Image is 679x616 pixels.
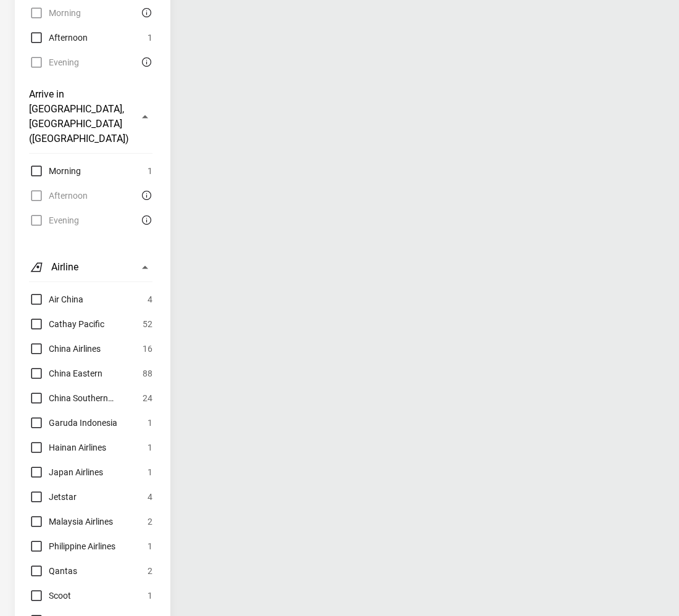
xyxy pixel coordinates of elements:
button: Arrive in [GEOGRAPHIC_DATA], [GEOGRAPHIC_DATA] ([GEOGRAPHIC_DATA]) [29,80,152,154]
span: 52 [143,317,152,331]
span: China Airlines [49,341,101,356]
button: There are currently no flights matching this search criteria. Try removing some search filters. [138,6,152,20]
button: There are currently no flights matching this search criteria. Try removing some search filters. [138,55,152,70]
span: 1 [148,164,152,178]
label: Scoot [29,588,71,603]
label: China Airlines [29,341,101,356]
span: 2 [148,564,152,578]
button: There are currently no flights matching this search criteria. Try removing some search filters. [138,213,152,228]
label: Cathay Pacific [29,317,104,331]
span: China Eastern [49,366,102,381]
label: Garuda Indonesia [29,415,117,430]
label: China Eastern [29,366,102,381]
span: Garuda Indonesia [49,415,117,430]
span: Afternoon [49,30,88,45]
label: Jetstar [29,489,77,504]
span: Air China [49,292,83,307]
span: Cathay Pacific [49,317,104,331]
span: 1 [148,588,152,603]
h3: Airline [51,260,78,275]
label: Morning [29,164,81,178]
span: 1 [148,465,152,480]
span: Qantas [49,564,77,578]
button: Airline [29,252,152,282]
span: Malaysia Airlines [49,514,113,529]
span: 16 [143,341,152,356]
span: Japan Airlines [49,465,103,480]
label: Malaysia Airlines [29,514,113,529]
span: China Southern Airlines [49,391,136,406]
span: 88 [143,366,152,381]
span: 4 [148,292,152,307]
span: Jetstar [49,489,77,504]
span: 1 [148,30,152,45]
h3: Arrive in [GEOGRAPHIC_DATA], [GEOGRAPHIC_DATA] ([GEOGRAPHIC_DATA]) [29,87,130,146]
label: Afternoon [29,30,88,45]
span: Hainan Airlines [49,440,106,455]
span: 1 [148,539,152,554]
label: Philippine Airlines [29,539,115,554]
label: Qantas [29,564,77,578]
span: Philippine Airlines [49,539,115,554]
span: Morning [49,164,81,178]
span: 4 [148,489,152,504]
span: Scoot [49,588,71,603]
label: Air China [29,292,83,307]
label: China Southern Airlines [29,391,136,406]
label: Hainan Airlines [29,440,106,455]
span: 1 [148,415,152,430]
label: Japan Airlines [29,465,103,480]
span: 24 [143,391,152,406]
span: 2 [148,514,152,529]
span: 1 [148,440,152,455]
button: There are currently no flights matching this search criteria. Try removing some search filters. [138,188,152,203]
